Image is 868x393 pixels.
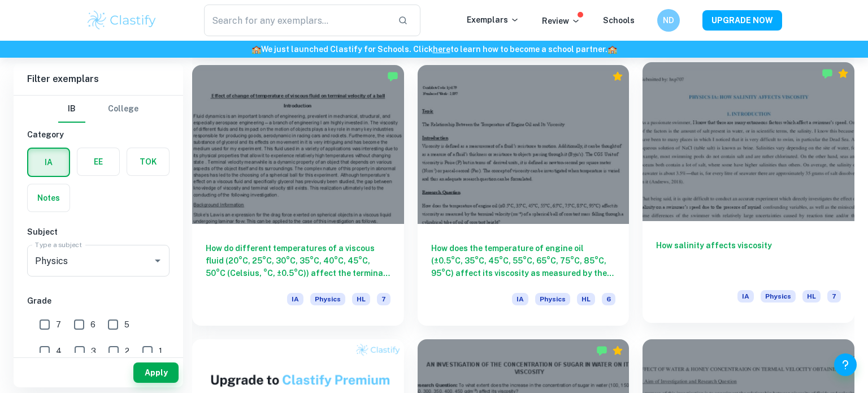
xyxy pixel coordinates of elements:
[251,45,261,54] span: 🏫
[612,345,623,356] div: Premium
[612,71,623,82] div: Premium
[802,290,821,303] span: HL
[737,290,754,303] span: IA
[35,240,82,249] label: Type a subject
[596,345,607,356] img: Marked
[602,293,615,305] span: 6
[535,293,570,305] span: Physics
[27,226,170,238] h6: Subject
[125,345,129,357] span: 2
[467,14,519,26] p: Exemplars
[433,45,450,54] a: here
[58,96,85,123] button: IB
[192,65,404,326] a: How do different temperatures of a viscous fluid (20°C, 25°C, 30°C, 35°C, 40°C, 45°C, 50°C (Celsi...
[662,14,675,27] h6: ND
[91,345,96,357] span: 3
[108,96,138,123] button: College
[656,239,841,277] h6: How salinity affects viscosity
[352,293,370,305] span: HL
[127,148,169,175] button: TOK
[28,184,70,211] button: Notes
[2,43,866,55] h6: We just launched Clastify for Schools. Click to learn how to become a school partner.
[761,290,796,303] span: Physics
[150,253,166,269] button: Open
[837,68,849,79] div: Premium
[56,318,61,331] span: 7
[133,362,179,383] button: Apply
[28,149,69,176] button: IA
[27,295,170,307] h6: Grade
[834,353,857,376] button: Help and Feedback
[418,65,630,326] a: How does the temperature of engine oil (±0.5°C, 35°C, 45°C, 55°C, 65°C, 75°C, 85°C, 95°C) affect ...
[56,345,62,357] span: 4
[512,293,528,305] span: IA
[14,63,183,95] h6: Filter exemplars
[287,293,303,305] span: IA
[603,16,635,25] a: Schools
[702,10,782,31] button: UPGRADE NOW
[643,65,854,326] a: How salinity affects viscosityIAPhysicsHL7
[310,293,345,305] span: Physics
[159,345,162,357] span: 1
[657,9,680,32] button: ND
[77,148,119,175] button: EE
[86,9,158,32] img: Clastify logo
[90,318,96,331] span: 6
[431,242,616,279] h6: How does the temperature of engine oil (±0.5°C, 35°C, 45°C, 55°C, 65°C, 75°C, 85°C, 95°C) affect ...
[577,293,595,305] span: HL
[387,71,398,82] img: Marked
[27,128,170,141] h6: Category
[822,68,833,79] img: Marked
[377,293,390,305] span: 7
[206,242,390,279] h6: How do different temperatures of a viscous fluid (20°C, 25°C, 30°C, 35°C, 40°C, 45°C, 50°C (Celsi...
[124,318,129,331] span: 5
[58,96,138,123] div: Filter type choice
[542,15,580,27] p: Review
[204,5,389,36] input: Search for any exemplars...
[607,45,617,54] span: 🏫
[827,290,841,303] span: 7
